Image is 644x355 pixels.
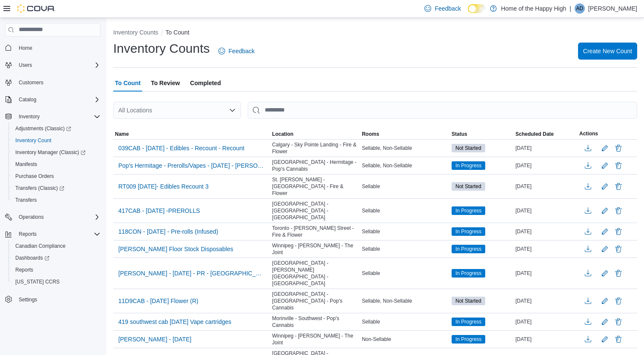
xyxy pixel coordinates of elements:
[2,111,104,123] button: Inventory
[360,160,450,171] div: Sellable, Non-Sellable
[15,60,35,70] button: Users
[15,243,66,249] span: Canadian Compliance
[613,181,624,192] button: Delete
[514,206,578,216] div: [DATE]
[229,47,255,55] span: Feedback
[15,125,71,132] span: Adjustments (Classic)
[12,277,100,287] span: Washington CCRS
[15,60,100,70] span: Users
[576,3,584,14] span: AD
[113,40,210,57] h1: Inventory Counts
[613,296,624,306] button: Delete
[118,182,209,191] span: RT009 [DATE]- Edibles Recount 3
[215,43,258,60] a: Feedback
[514,268,578,278] div: [DATE]
[272,225,358,238] span: Toronto - [PERSON_NAME] Street - Fire & Flower
[15,266,33,273] span: Reports
[15,43,36,53] a: Home
[514,129,578,139] button: Scheduled Date
[9,123,104,135] a: Adjustments (Classic)
[514,181,578,192] div: [DATE]
[12,277,63,287] a: [US_STATE] CCRS
[360,226,450,237] div: Sellable
[501,3,566,14] p: Home of the Happy High
[360,129,450,139] button: Rooms
[600,225,610,238] button: Edit count details
[272,315,358,329] span: Morinville - Southwest - Pop's Cannabis
[12,265,37,275] a: Reports
[113,129,270,139] button: Name
[9,182,104,194] a: Transfers (Classic)
[360,317,450,327] div: Sellable
[12,241,100,251] span: Canadian Compliance
[452,206,485,215] span: In Progress
[514,317,578,327] div: [DATE]
[5,38,100,328] nav: Complex example
[115,243,237,255] button: [PERSON_NAME] Floor Stock Disposables
[19,79,43,86] span: Customers
[12,159,100,169] span: Manifests
[613,160,624,171] button: Delete
[613,244,624,254] button: Delete
[115,74,140,92] span: To Count
[452,144,485,152] span: Not Started
[15,185,64,192] span: Transfers (Classic)
[15,278,60,285] span: [US_STATE] CCRS
[272,260,358,287] span: [GEOGRAPHIC_DATA] - [PERSON_NAME][GEOGRAPHIC_DATA] - [GEOGRAPHIC_DATA]
[272,200,358,221] span: [GEOGRAPHIC_DATA] - [GEOGRAPHIC_DATA] - [GEOGRAPHIC_DATA]
[600,295,610,307] button: Edit count details
[19,45,32,52] span: Home
[12,147,100,157] span: Inventory Manager (Classic)
[115,204,203,217] button: 417CAB - [DATE] -PREROLLS
[452,335,485,344] span: In Progress
[455,228,481,235] span: In Progress
[19,214,44,220] span: Operations
[115,131,129,137] span: Name
[166,29,189,36] button: To Count
[229,107,236,114] button: Open list of options
[12,147,89,157] a: Inventory Manager (Classic)
[190,74,221,92] span: Completed
[115,295,202,307] button: 11D9CAB - [DATE] Flower (R)
[115,142,248,155] button: 039CAB - [DATE] - Edibles - Recount - Recount
[575,3,585,14] div: Andrea Diez
[360,181,450,192] div: Sellable
[12,135,100,146] span: Inventory Count
[452,182,485,191] span: Not Started
[19,231,37,238] span: Reports
[19,62,32,69] span: Users
[455,245,481,253] span: In Progress
[600,159,610,172] button: Edit count details
[455,183,481,190] span: Not Started
[118,227,218,236] span: 118CON - [DATE] - Pre-rolls (Infused)
[12,195,100,205] span: Transfers
[115,225,222,238] button: 118CON - [DATE] - Pre-rolls (Infused)
[118,335,192,344] span: [PERSON_NAME] - [DATE]
[452,318,485,326] span: In Progress
[360,206,450,216] div: Sellable
[12,183,68,193] a: Transfers (Classic)
[12,241,69,251] a: Canadian Compliance
[17,4,55,13] img: Cova
[15,197,37,203] span: Transfers
[578,43,637,60] button: Create New Count
[9,240,104,252] button: Canadian Compliance
[9,276,104,288] button: [US_STATE] CCRS
[583,47,632,55] span: Create New Count
[19,113,40,120] span: Inventory
[360,268,450,278] div: Sellable
[15,294,100,304] span: Settings
[452,297,485,305] span: Not Started
[12,123,74,134] a: Adjustments (Classic)
[15,137,52,144] span: Inventory Count
[600,142,610,155] button: Edit count details
[272,159,358,172] span: [GEOGRAPHIC_DATA] - Hermitage - Pop's Cannabis
[12,183,100,193] span: Transfers (Classic)
[272,131,293,137] span: Location
[15,229,40,239] button: Reports
[115,180,212,193] button: RT009 [DATE]- Edibles Recount 3
[118,297,198,305] span: 11D9CAB - [DATE] Flower (R)
[613,226,624,237] button: Delete
[613,334,624,344] button: Delete
[514,244,578,254] div: [DATE]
